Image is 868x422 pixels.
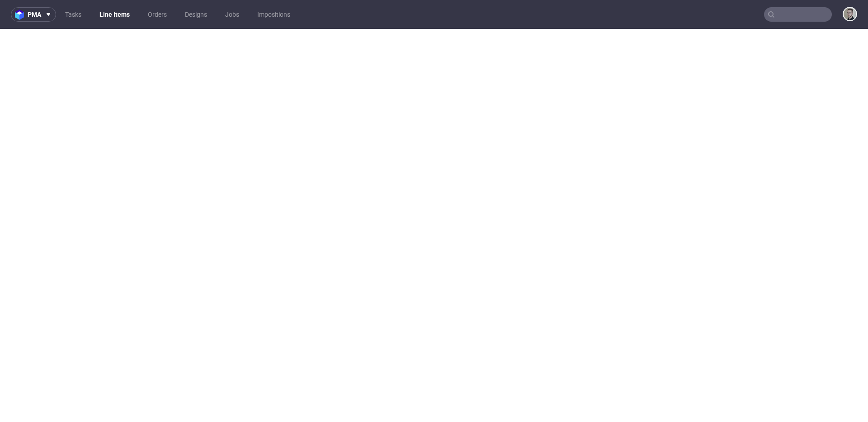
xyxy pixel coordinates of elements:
a: Orders [142,7,172,22]
span: pma [28,11,41,18]
img: logo [15,9,28,20]
a: Designs [179,7,212,22]
a: Impositions [252,7,296,22]
a: Line Items [94,7,135,22]
a: Tasks [60,7,87,22]
a: Jobs [220,7,245,22]
img: Krystian Gaza [844,8,856,20]
button: pma [11,7,56,22]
